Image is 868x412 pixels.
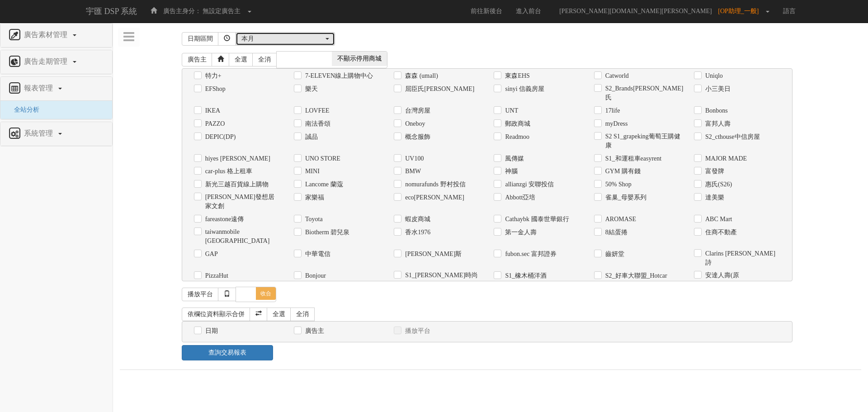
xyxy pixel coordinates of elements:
[503,106,518,115] label: UNT
[603,271,667,280] label: S2_好車大聯盟_Hotcar
[203,106,220,115] label: IKEA
[703,215,732,224] label: ABC Mart
[555,8,717,14] span: [PERSON_NAME][DOMAIN_NAME][PERSON_NAME]
[403,106,430,115] label: 台灣房屋
[503,180,554,189] label: allianzgi 安聯投信
[403,327,430,336] label: 播放平台
[403,119,425,128] label: Oneboy
[403,85,474,94] label: 屈臣氏[PERSON_NAME]
[7,28,105,43] a: 廣告素材管理
[503,271,547,280] label: S1_橡木桶洋酒
[603,167,641,176] label: GYM 購有錢
[703,119,731,128] label: 富邦人壽
[303,327,324,336] label: 廣告主
[241,34,324,43] div: 本月
[303,154,340,163] label: UNO STORE
[203,227,280,246] label: taiwanmobile [GEOGRAPHIC_DATA]
[332,52,387,66] span: 不顯示停用商城
[403,271,480,289] label: S1_[PERSON_NAME]時尚診所Dr.Milano
[303,228,349,237] label: Biotherm 碧兒泉
[603,215,636,224] label: AROMASE
[7,55,105,69] a: 廣告走期管理
[703,228,737,237] label: 住商不動產
[229,53,253,66] a: 全選
[403,71,438,81] label: 森森 (umall)
[603,132,680,150] label: S2 S1_grapeking葡萄王購健康
[256,287,276,300] span: 收合
[603,154,661,163] label: S1_和運租車easyrent
[236,32,335,46] button: 本月
[303,85,318,94] label: 樂天
[203,180,269,189] label: 新光三越百貨線上購物
[718,8,763,14] span: [OP助理_一般]
[303,215,323,224] label: Toyota
[303,271,326,280] label: Bonjour
[503,154,524,163] label: 風傳媒
[203,8,241,14] span: 無設定廣告主
[603,250,624,259] label: 齒妍堂
[22,84,57,92] span: 報表管理
[203,167,252,176] label: car-plus 格上租車
[503,250,557,259] label: fubon.sec 富邦證券
[203,119,225,128] label: PAZZO
[182,345,274,360] a: 查詢交易報表
[703,154,747,163] label: MAJOR MADE
[303,167,320,176] label: MINI
[203,154,270,163] label: hiyes [PERSON_NAME]
[303,119,330,128] label: 南法香頌
[503,228,537,237] label: 第一金人壽
[267,308,291,321] a: 全選
[203,215,244,224] label: fareastone遠傳
[603,84,680,102] label: S2_Brands[PERSON_NAME]氏
[503,193,535,202] label: Abbott亞培
[703,167,724,176] label: 富發牌
[203,271,228,280] label: PizzaHut
[22,57,72,65] span: 廣告走期管理
[403,133,430,142] label: 概念服飾
[203,71,222,81] label: 特力+
[7,106,39,113] a: 全站分析
[703,133,760,142] label: S2_cthouse中信房屋
[603,71,629,81] label: Catworld
[703,71,723,81] label: Uniqlo
[503,167,518,176] label: 神腦
[403,250,462,259] label: [PERSON_NAME]斯
[203,133,236,142] label: DEPIC(DP)
[703,180,732,189] label: 惠氏(S26)
[503,71,529,81] label: 東森EHS
[303,193,324,202] label: 家樂福
[603,106,620,115] label: 17life
[403,193,464,202] label: eco[PERSON_NAME]
[603,193,646,202] label: 雀巢_母嬰系列
[603,228,627,237] label: 8結蛋捲
[703,271,780,289] label: 安達人壽(原[PERSON_NAME]人壽)
[503,133,529,142] label: Readmoo
[22,129,57,137] span: 系統管理
[603,180,632,189] label: 50% Shop
[403,154,424,163] label: UV100
[703,249,780,267] label: Clarins [PERSON_NAME]詩
[252,53,277,66] a: 全消
[503,119,530,128] label: 郵政商城
[203,250,218,259] label: GAP
[203,327,218,336] label: 日期
[303,133,318,142] label: 誠品
[503,215,569,224] label: Cathaybk 國泰世華銀行
[303,106,330,115] label: LOVFEE
[290,308,315,321] a: 全消
[203,85,226,94] label: EFShop
[703,193,724,202] label: 達美樂
[503,85,544,94] label: sinyi 信義房屋
[603,119,628,128] label: myDress
[7,81,105,96] a: 報表管理
[163,8,201,14] span: 廣告主身分：
[7,127,105,141] a: 系統管理
[22,31,72,38] span: 廣告素材管理
[203,193,280,211] label: [PERSON_NAME]發想居家文創
[303,180,343,189] label: Lancome 蘭蔻
[703,106,728,115] label: Bonbons
[303,250,330,259] label: 中華電信
[403,228,430,237] label: 香水1976
[403,167,421,176] label: BMW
